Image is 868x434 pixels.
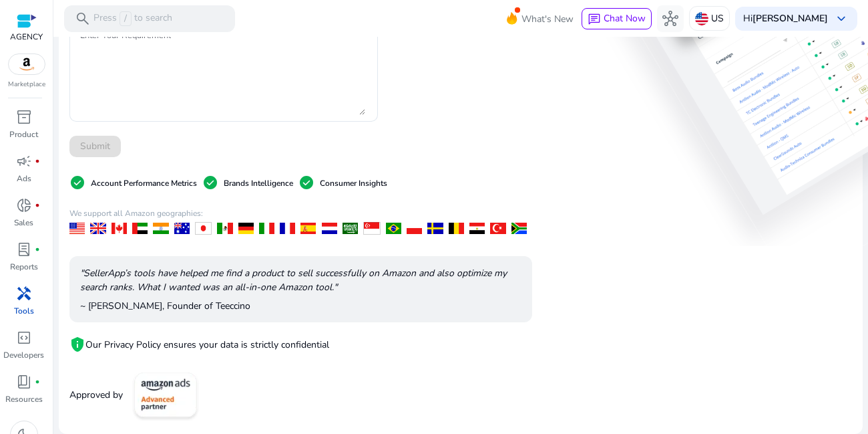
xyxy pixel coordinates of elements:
[17,173,31,185] p: Ads
[743,14,828,23] p: Hi
[320,177,387,189] p: Consumer Insights
[35,158,40,164] span: fiber_manual_record
[16,241,32,257] span: lab_profile
[224,177,293,189] p: Brands Intelligence
[69,336,85,352] mat-icon: privacy_tip
[93,11,172,26] p: Press to search
[10,261,38,273] p: Reports
[604,12,646,25] span: Chat Now
[14,217,33,229] p: Sales
[69,207,532,219] p: We support all Amazon geographies:
[16,374,32,390] span: book_4
[833,11,849,27] span: keyboard_arrow_down
[662,11,678,27] span: hub
[16,153,32,169] span: campaign
[752,12,828,25] b: [PERSON_NAME]
[711,7,724,30] p: US
[69,175,85,191] span: check_circle
[9,54,45,74] img: amazon.svg
[695,12,708,25] img: us.svg
[16,286,32,302] span: handyman
[16,197,32,213] span: donut_small
[35,203,40,208] span: fiber_manual_record
[657,5,684,32] button: hub
[588,13,601,26] span: chat
[16,109,32,125] span: inventory_2
[75,11,91,27] span: search
[8,80,45,90] p: Marketplace
[582,8,652,29] button: chatChat Now
[16,330,32,346] span: code_blocks
[3,349,44,361] p: Developers
[69,388,123,402] p: Approved by
[128,366,203,423] img: amz-ads-advanced-partner.webp
[202,175,218,191] span: check_circle
[35,379,40,385] span: fiber_manual_record
[85,338,329,352] p: Our Privacy Policy ensures your data is strictly confidential
[120,11,132,26] span: /
[521,7,574,31] span: What's New
[80,266,521,294] p: "SellerApp’s tools have helped me find a product to sell successfully on Amazon and also optimize...
[10,31,43,43] p: AGENCY
[35,247,40,252] span: fiber_manual_record
[5,393,43,405] p: Resources
[9,128,38,140] p: Product
[14,305,34,317] p: Tools
[91,177,197,189] p: Account Performance Metrics
[298,175,314,191] span: check_circle
[80,299,521,313] p: ~ [PERSON_NAME], Founder of Teeccino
